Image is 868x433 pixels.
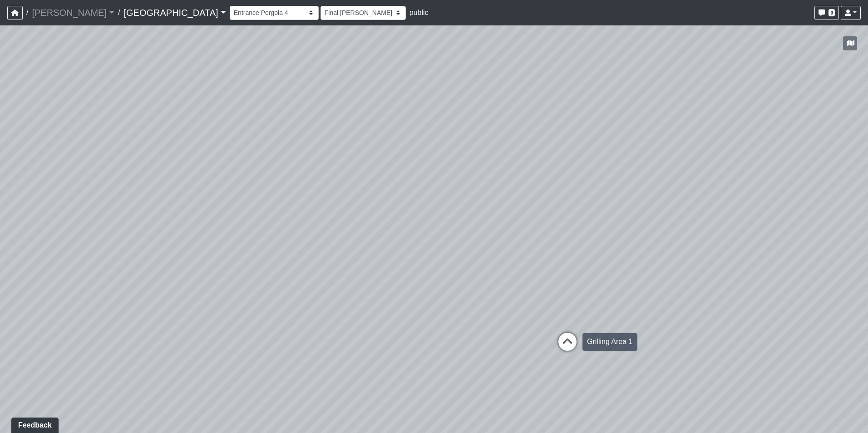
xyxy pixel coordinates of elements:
[582,333,637,351] div: Grilling Area 1
[114,4,123,22] span: /
[829,9,835,16] span: 0
[409,9,429,16] span: public
[7,415,60,433] iframe: Ybug feedback widget
[814,6,839,20] button: 0
[23,4,32,22] span: /
[123,4,226,22] a: [GEOGRAPHIC_DATA]
[32,4,114,22] a: [PERSON_NAME]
